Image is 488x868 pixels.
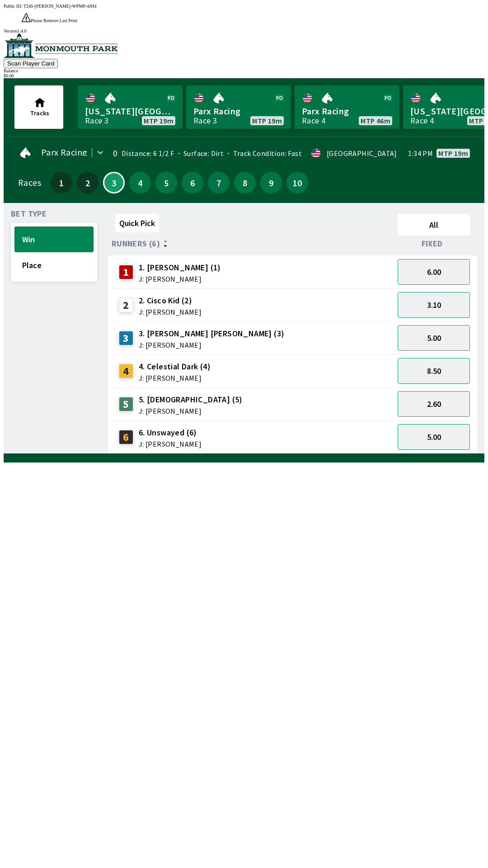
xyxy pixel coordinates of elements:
button: Tracks [14,85,63,129]
span: MTP 46m [361,117,390,124]
span: All [402,220,466,230]
button: 3.10 [398,292,470,318]
div: 5 [119,397,133,411]
img: venue logo [4,33,118,58]
div: Race 4 [410,117,434,124]
div: Version 1.4.0 [4,28,484,33]
button: 5.00 [398,424,470,450]
button: Quick Pick [115,214,159,232]
div: 0 [111,150,118,157]
span: Quick Pick [119,218,155,228]
span: Runners (6) [112,240,160,247]
span: 3. [PERSON_NAME] [PERSON_NAME] (3) [139,328,285,340]
span: [US_STATE][GEOGRAPHIC_DATA] [85,105,175,117]
span: 6.00 [427,267,441,277]
div: $ 0.00 [4,73,484,78]
span: Parx Racing [193,105,284,117]
div: Races [18,179,41,186]
span: 6 [184,179,201,186]
span: 2. Cisco Kid (2) [139,295,202,307]
button: 9 [260,172,282,193]
button: 6.00 [398,259,470,285]
span: MTP 19m [252,117,282,124]
span: J: [PERSON_NAME] [139,275,221,283]
span: J: [PERSON_NAME] [139,440,202,448]
div: 6 [119,430,133,444]
span: Track Condition: Fast [224,149,302,158]
a: Parx RacingRace 3MTP 19m [186,85,291,129]
button: 7 [208,172,230,193]
span: 6. Unswayed (6) [139,427,202,439]
span: 3 [106,180,122,185]
span: 3.10 [427,300,441,310]
div: [GEOGRAPHIC_DATA] [327,150,397,157]
span: 5.00 [427,333,441,343]
button: 8.50 [398,358,470,384]
span: MTP 19m [438,150,468,157]
span: 9 [263,179,280,186]
span: 4. Celestial Dark (4) [139,361,211,373]
button: All [398,214,470,236]
span: Parx Racing [41,149,87,156]
span: 1. [PERSON_NAME] (1) [139,262,221,274]
div: 2 [119,298,133,312]
button: 10 [286,172,308,193]
span: MTP 19m [144,117,174,124]
span: J: [PERSON_NAME] [139,341,285,349]
span: Parx Racing [302,105,392,117]
div: Race 4 [302,117,325,124]
span: Tracks [30,109,49,117]
span: Please Remove Last Print [31,18,77,23]
span: 4 [131,179,149,186]
button: 8 [234,172,256,193]
button: 1 [51,172,72,193]
span: Bet Type [11,210,47,217]
span: 10 [289,179,306,186]
div: 4 [119,364,133,378]
button: 5.00 [398,325,470,351]
span: 2 [79,179,96,186]
a: [US_STATE][GEOGRAPHIC_DATA]Race 3MTP 19m [78,85,183,129]
div: Fixed [394,239,474,248]
div: Race 3 [85,117,108,124]
button: Scan Player Card [4,59,58,68]
button: 2 [77,172,99,193]
span: Distance: 6 1/2 F [122,149,174,158]
span: 5 [158,179,175,186]
a: Parx RacingRace 4MTP 46m [295,85,399,129]
button: 4 [129,172,151,193]
div: 3 [119,331,133,345]
div: Balance [4,68,484,73]
button: 6 [182,172,203,193]
span: T24S-[PERSON_NAME]-WPMP-4JH4 [23,4,97,9]
span: 5.00 [427,432,441,442]
span: 1:34 PM [408,150,433,157]
button: Place [14,252,94,278]
span: J: [PERSON_NAME] [139,407,243,415]
div: Public ID: [4,4,484,9]
span: Surface: Dirt [174,149,224,158]
span: 2.60 [427,399,441,409]
div: Runners (6) [112,239,394,248]
span: 5. [DEMOGRAPHIC_DATA] (5) [139,394,243,406]
button: 3 [103,172,125,193]
span: 8.50 [427,366,441,376]
button: 2.60 [398,391,470,417]
div: Race 3 [193,117,217,124]
span: 8 [236,179,253,186]
span: Place [22,260,86,270]
span: Fixed [422,240,443,247]
span: 7 [210,179,227,186]
span: 1 [53,179,70,186]
button: Win [14,226,94,252]
span: J: [PERSON_NAME] [139,374,211,382]
button: 5 [155,172,177,193]
span: J: [PERSON_NAME] [139,308,202,316]
span: Win [22,234,86,245]
div: 1 [119,265,133,279]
